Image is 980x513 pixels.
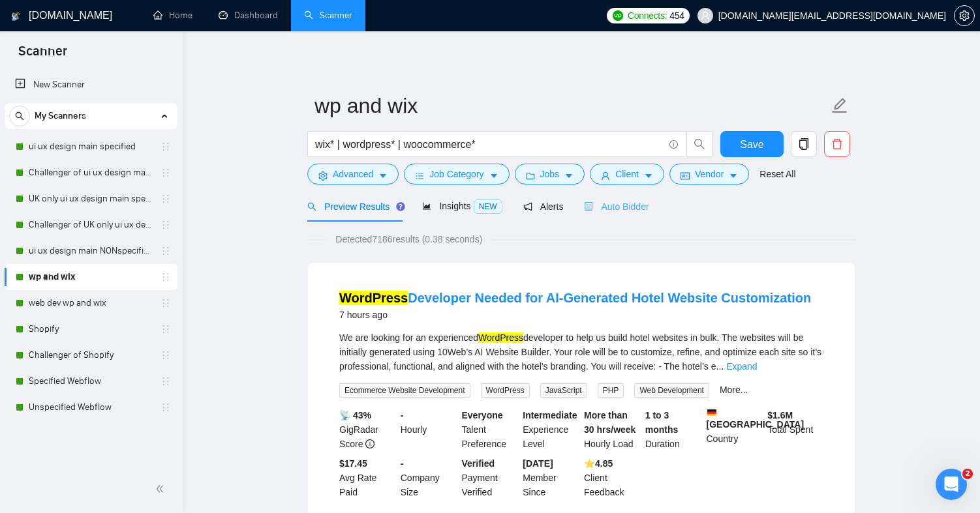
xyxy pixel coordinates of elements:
[378,171,388,181] span: caret-down
[720,131,784,157] button: Save
[707,408,716,417] img: 🇩🇪
[161,402,171,413] span: holder
[8,42,78,69] span: Scanner
[415,171,424,181] span: bars
[307,202,316,211] span: search
[726,361,757,372] a: Expand
[628,8,667,23] span: Connects:
[581,456,643,499] div: Client Feedback
[35,103,86,129] span: My Scanners
[161,141,171,152] span: holder
[339,330,823,374] div: We are looking for an experienced developer to help us build hotel websites in bulk. The websites...
[584,410,635,435] b: More than 30 hrs/week
[645,410,679,435] b: 1 to 3 months
[5,72,177,98] li: New Scanner
[601,171,610,181] span: user
[791,138,816,150] span: copy
[643,408,704,451] div: Duration
[315,136,664,153] input: Search Freelance Jobs...
[481,383,530,398] span: WordPress
[304,10,352,21] a: searchScanner
[520,456,581,499] div: Member Since
[669,164,749,184] button: idcardVendorcaret-down
[462,458,495,469] b: Verified
[29,160,153,186] a: Challenger of ui ux design main specified
[337,408,398,451] div: GigRadar Score
[955,10,974,21] span: setting
[765,408,826,451] div: Total Spent
[29,290,153,316] a: web dev wp and wix
[29,212,153,238] a: Challenger of UK only ui ux design main specified
[339,291,408,305] mark: WordPress
[954,10,975,21] a: setting
[936,469,967,500] iframe: Intercom live chat
[339,307,811,323] div: 7 hours ago
[523,458,553,469] b: [DATE]
[395,201,406,213] div: Tooltip anchor
[422,201,431,211] span: area-chart
[459,456,521,499] div: Payment Verified
[29,134,153,160] a: ui ux design main specified
[489,171,498,181] span: caret-down
[564,171,574,181] span: caret-down
[598,383,624,398] span: PHP
[540,383,587,398] span: JavaScript
[515,164,585,184] button: folderJobscaret-down
[695,167,724,181] span: Vendor
[307,164,399,184] button: settingAdvancedcaret-down
[523,202,532,211] span: notification
[825,138,850,150] span: delete
[29,368,153,394] a: Specified Webflow
[161,324,171,334] span: holder
[422,201,502,211] span: Insights
[161,168,171,178] span: holder
[10,111,29,121] span: search
[339,458,367,469] b: $17.45
[11,6,20,27] img: logo
[429,167,483,181] span: Job Category
[365,439,375,448] span: info-circle
[729,171,738,181] span: caret-down
[219,10,278,21] a: dashboardDashboard
[644,171,653,181] span: caret-down
[740,136,763,153] span: Save
[462,410,503,420] b: Everyone
[540,167,560,181] span: Jobs
[831,97,848,114] span: edit
[5,103,177,420] li: My Scanners
[339,410,371,420] b: 📡 43%
[29,342,153,368] a: Challenger of Shopify
[337,456,398,499] div: Avg Rate Paid
[29,264,153,290] a: wp and wix
[459,408,521,451] div: Talent Preference
[161,194,171,204] span: holder
[584,201,649,212] span: Auto Bidder
[584,202,593,211] span: robot
[401,458,404,469] b: -
[333,167,373,181] span: Advanced
[161,272,171,282] span: holder
[954,5,975,26] button: setting
[634,383,709,398] span: Web Development
[161,376,171,387] span: holder
[404,164,509,184] button: barsJob Categorycaret-down
[523,410,577,420] b: Intermediate
[686,131,712,157] button: search
[161,298,171,308] span: holder
[613,10,623,21] img: upwork-logo.png
[615,167,639,181] span: Client
[307,201,401,212] span: Preview Results
[155,482,168,495] span: double-left
[29,316,153,342] a: Shopify
[29,238,153,264] a: ui ux design main NONspecified
[318,171,328,181] span: setting
[326,232,491,246] span: Detected 7186 results (0.38 seconds)
[716,361,724,372] span: ...
[339,383,470,398] span: Ecommerce Website Development
[687,138,712,150] span: search
[339,291,811,305] a: WordPressDeveloper Needed for AI-Generated Hotel Website Customization
[29,394,153,420] a: Unspecified Webflow
[401,410,404,420] b: -
[759,167,795,181] a: Reset All
[767,410,793,420] b: $ 1.6M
